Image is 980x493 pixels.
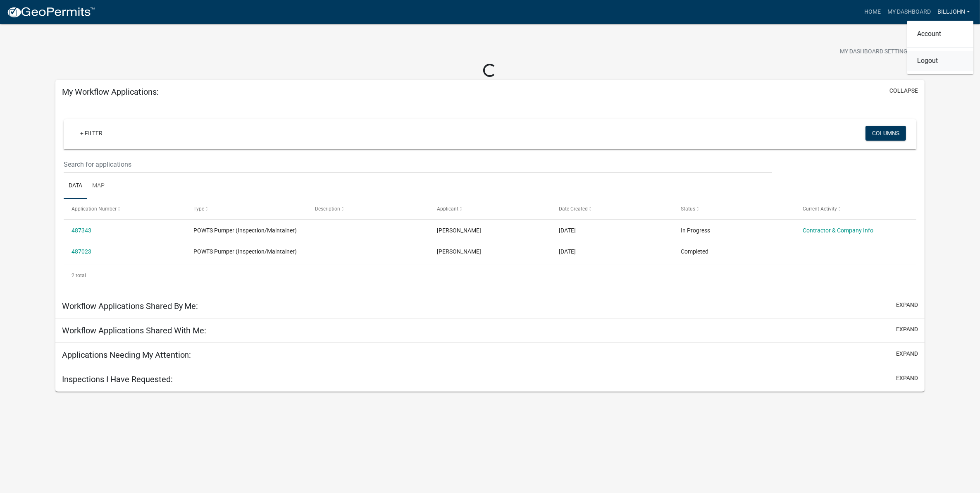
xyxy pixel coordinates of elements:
div: 2 total [64,265,917,286]
h5: My Workflow Applications: [62,87,159,97]
button: expand [896,325,918,334]
a: Map [87,173,110,199]
h5: Inspections I Have Requested: [62,374,173,384]
a: 487343 [72,227,91,234]
a: Data [64,173,87,199]
input: Search for applications [64,156,773,173]
div: BillJohn [907,21,973,74]
span: Status [681,206,695,212]
span: Current Activity [803,206,837,212]
button: expand [896,301,918,309]
span: Description [315,206,340,212]
button: expand [896,349,918,358]
button: Columns [866,126,906,141]
h5: Workflow Applications Shared With Me: [62,325,207,335]
span: 10/02/2025 [559,227,576,234]
span: Date Created [559,206,588,212]
button: collapse [889,86,918,95]
datatable-header-cell: Date Created [551,199,673,219]
span: Bill John [437,248,481,255]
a: + Filter [74,126,109,141]
datatable-header-cell: Type [185,199,307,219]
a: BillJohn [934,4,973,20]
a: My Dashboard [884,4,934,20]
div: collapse [55,104,925,294]
span: Completed [681,248,708,255]
datatable-header-cell: Status [673,199,795,219]
a: 487023 [72,248,91,255]
span: Application Number [72,206,117,212]
span: 10/02/2025 [559,248,576,255]
datatable-header-cell: Application Number [64,199,186,219]
span: My Dashboard Settings [840,47,911,57]
a: Logout [907,51,973,71]
datatable-header-cell: Applicant [429,199,551,219]
datatable-header-cell: Current Activity [795,199,917,219]
span: In Progress [681,227,710,234]
button: My Dashboard Settingssettings [833,44,929,60]
a: Home [861,4,884,20]
a: Account [907,24,973,44]
h5: Applications Needing My Attention: [62,350,191,360]
h5: Workflow Applications Shared By Me: [62,301,198,311]
a: Contractor & Company Info [803,227,873,234]
span: POWTS Pumper (Inspection/Maintainer) [193,248,297,255]
span: POWTS Pumper (Inspection/Maintainer) [193,227,297,234]
span: Type [193,206,204,212]
span: Applicant [437,206,458,212]
span: Bill John [437,227,481,234]
datatable-header-cell: Description [307,199,429,219]
button: expand [896,374,918,383]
